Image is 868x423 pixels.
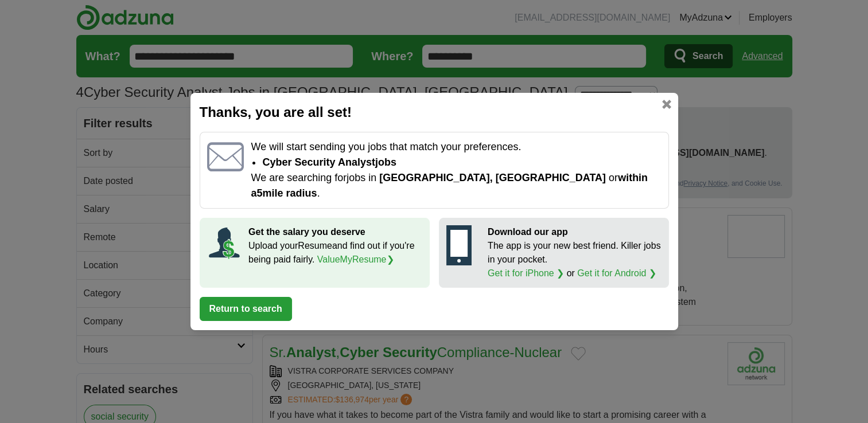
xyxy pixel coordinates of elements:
[248,225,422,239] p: Get the salary you deserve
[577,268,656,278] a: Get it for Android ❯
[248,239,422,267] p: Upload your Resume and find out if you're being paid fairly.
[251,170,661,201] p: We are searching for jobs in or .
[200,297,292,321] button: Return to search
[379,172,606,183] span: [GEOGRAPHIC_DATA], [GEOGRAPHIC_DATA]
[251,139,661,155] p: We will start sending you jobs that match your preferences.
[488,225,661,239] p: Download our app
[488,239,661,280] p: The app is your new best friend. Killer jobs in your pocket. or
[317,254,394,264] a: ValueMyResume❯
[488,268,564,278] a: Get it for iPhone ❯
[262,155,661,170] li: Cyber Security Analyst jobs
[200,102,669,123] h2: Thanks, you are all set!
